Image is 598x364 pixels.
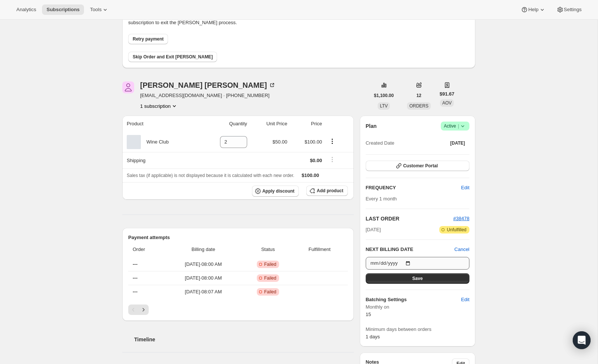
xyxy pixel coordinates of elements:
h6: Batching Settings [366,296,461,303]
button: Edit [457,294,474,306]
button: Retry payment [128,34,168,44]
span: Billing date [167,246,240,253]
th: Price [290,116,324,132]
button: Shipping actions [326,155,338,164]
h2: Timeline [134,336,354,343]
button: Product actions [140,102,178,110]
span: $0.00 [310,158,322,163]
button: 12 [412,90,426,101]
button: Product actions [326,137,338,145]
span: Created Date [366,139,394,147]
span: | [458,123,459,129]
button: Help [516,4,550,15]
span: Add product [317,188,343,194]
span: Edit [461,184,469,191]
span: 12 [416,93,421,99]
button: Add product [306,186,348,196]
nav: Pagination [128,305,348,315]
span: [DATE] · 08:07 AM [167,288,240,296]
span: Fulfillment [296,246,343,253]
span: $1,100.00 [374,93,394,99]
button: Next [138,305,149,315]
span: Status [245,246,291,253]
span: $91.67 [440,90,455,98]
span: LTV [380,103,388,109]
span: Apply discount [262,188,295,194]
span: 1 days [366,334,380,339]
span: Unfulfilled [447,227,466,233]
th: Shipping [122,152,199,168]
span: Monthly on [366,303,469,311]
span: [EMAIL_ADDRESS][DOMAIN_NAME] · [PHONE_NUMBER] [140,92,276,99]
div: Wine Club [141,138,169,146]
button: $1,100.00 [369,90,398,101]
button: Apply discount [252,186,299,197]
span: Subscriptions [46,7,80,13]
span: Andrew Hemingway [122,81,134,93]
span: [DATE] · 08:00 AM [167,274,240,282]
div: Open Intercom Messenger [573,331,591,349]
button: Subscriptions [42,4,84,15]
span: Skip Order and Exit [PERSON_NAME] [133,54,213,60]
div: [PERSON_NAME] [PERSON_NAME] [140,81,276,89]
span: --- [133,261,138,267]
span: ORDERS [409,103,428,109]
span: Settings [564,7,582,13]
span: Customer Portal [403,163,438,169]
span: Sales tax (if applicable) is not displayed because it is calculated with each new order. [127,173,294,178]
button: Settings [552,4,586,15]
span: Every 1 month [366,196,397,202]
button: Tools [85,4,113,15]
h2: FREQUENCY [366,184,461,191]
span: AOV [442,100,452,106]
span: Help [528,7,538,13]
button: #38478 [453,215,469,222]
button: Save [366,273,469,284]
button: [DATE] [446,138,469,148]
h2: NEXT BILLING DATE [366,246,455,253]
h2: Payment attempts [128,234,348,241]
span: --- [133,289,138,294]
span: Minimum days between orders [366,326,469,333]
span: Analytics [16,7,36,13]
button: Analytics [12,4,41,15]
span: 15 [366,312,371,317]
th: Product [122,116,199,132]
span: $50.00 [272,139,287,145]
span: Failed [264,275,277,281]
span: Edit [461,296,469,303]
button: Skip Order and Exit [PERSON_NAME] [128,52,217,62]
span: Failed [264,261,277,267]
th: Quantity [199,116,249,132]
span: [DATE] [450,140,465,146]
span: Retry payment [133,36,164,42]
span: $100.00 [302,173,319,178]
th: Unit Price [249,116,290,132]
span: $100.00 [304,139,322,145]
a: #38478 [453,216,469,221]
h2: Plan [366,122,377,130]
span: Failed [264,289,277,295]
span: Tools [90,7,101,13]
span: --- [133,275,138,281]
span: Active [444,122,466,130]
span: Save [412,276,423,281]
th: Order [128,241,164,258]
button: Cancel [455,246,469,253]
span: [DATE] · 08:00 AM [167,261,240,268]
button: Customer Portal [366,161,469,171]
button: Edit [457,182,474,194]
span: [DATE] [366,226,381,233]
h2: LAST ORDER [366,215,453,222]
